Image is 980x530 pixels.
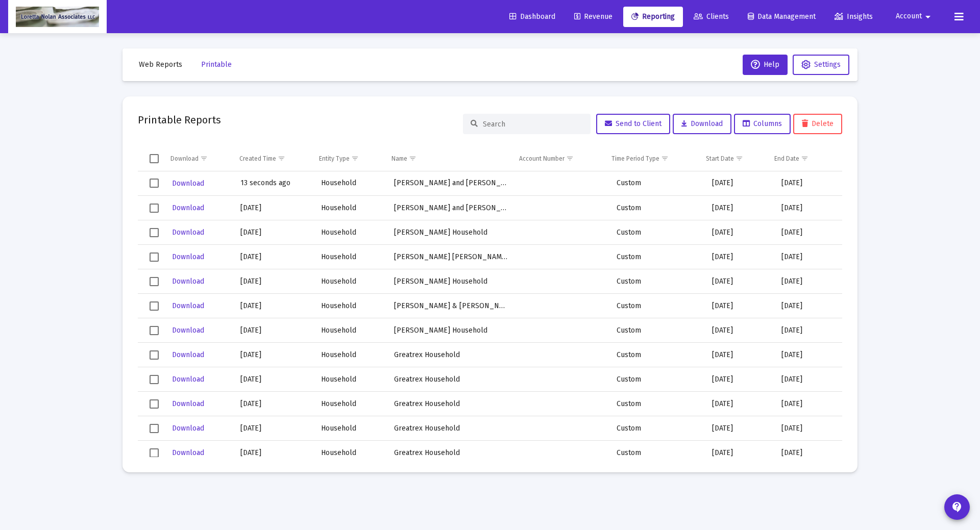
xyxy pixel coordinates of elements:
[138,146,842,457] div: Data grid
[171,445,205,460] button: Download
[150,253,159,262] div: Select row
[150,204,159,213] div: Select row
[922,7,934,27] mat-icon: arrow_drop_down
[734,114,791,134] button: Columns
[172,448,204,457] span: Download
[793,114,842,134] button: Delete
[774,318,842,343] td: [DATE]
[172,228,204,237] span: Download
[736,155,743,162] span: Show filter options for column 'Start Date'
[233,318,314,343] td: [DATE]
[705,392,774,416] td: [DATE]
[233,343,314,367] td: [DATE]
[802,119,834,128] span: Delete
[748,12,816,21] span: Data Management
[609,416,705,441] td: Custom
[774,441,842,465] td: [DATE]
[172,326,204,335] span: Download
[512,146,604,171] td: Column Account Number
[884,6,946,27] button: Account
[150,228,159,237] div: Select row
[16,7,99,27] img: Dashboard
[774,245,842,269] td: [DATE]
[605,119,661,128] span: Send to Client
[314,269,387,294] td: Household
[172,277,204,286] span: Download
[150,399,159,409] div: Select row
[519,155,565,163] div: Account Number
[740,7,824,27] a: Data Management
[150,424,159,433] div: Select row
[604,146,699,171] td: Column Time Period Type
[609,245,705,269] td: Custom
[694,12,729,21] span: Clients
[171,200,205,215] button: Download
[150,375,159,384] div: Select row
[673,114,731,134] button: Download
[705,441,774,465] td: [DATE]
[150,277,159,286] div: Select row
[774,155,799,163] div: End Date
[387,171,516,196] td: [PERSON_NAME] and [PERSON_NAME] Household
[172,350,204,359] span: Download
[705,245,774,269] td: [DATE]
[681,119,723,128] span: Download
[387,392,516,416] td: Greatrex Household
[171,249,205,264] button: Download
[774,392,842,416] td: [DATE]
[801,155,808,162] span: Show filter options for column 'End Date'
[201,60,232,69] span: Printable
[387,294,516,318] td: [PERSON_NAME] & [PERSON_NAME] Household
[611,155,659,163] div: Time Period Type
[609,269,705,294] td: Custom
[751,60,779,69] span: Help
[596,114,670,134] button: Send to Client
[351,155,359,162] span: Show filter options for column 'Entity Type'
[193,55,240,75] button: Printable
[233,294,314,318] td: [DATE]
[139,60,182,69] span: Web Reports
[896,12,922,21] span: Account
[278,155,285,162] span: Show filter options for column 'Created Time'
[609,392,705,416] td: Custom
[774,367,842,392] td: [DATE]
[233,245,314,269] td: [DATE]
[609,196,705,220] td: Custom
[171,323,205,338] button: Download
[774,416,842,441] td: [DATE]
[767,146,835,171] td: Column End Date
[314,441,387,465] td: Household
[171,298,205,313] button: Download
[705,367,774,392] td: [DATE]
[609,441,705,465] td: Custom
[409,155,416,162] span: Show filter options for column 'Name'
[172,399,204,408] span: Download
[384,146,512,171] td: Column Name
[699,146,768,171] td: Column Start Date
[172,301,204,310] span: Download
[233,220,314,245] td: [DATE]
[774,269,842,294] td: [DATE]
[172,253,204,261] span: Download
[566,155,574,162] span: Show filter options for column 'Account Number'
[705,318,774,343] td: [DATE]
[150,326,159,335] div: Select row
[774,343,842,367] td: [DATE]
[391,155,407,163] div: Name
[171,274,205,289] button: Download
[387,318,516,343] td: [PERSON_NAME] Household
[200,155,208,162] span: Show filter options for column 'Download'
[705,416,774,441] td: [DATE]
[509,12,555,21] span: Dashboard
[172,204,204,212] span: Download
[171,225,205,240] button: Download
[172,424,204,433] span: Download
[233,416,314,441] td: [DATE]
[314,392,387,416] td: Household
[233,269,314,294] td: [DATE]
[609,367,705,392] td: Custom
[233,392,314,416] td: [DATE]
[705,171,774,196] td: [DATE]
[609,318,705,343] td: Custom
[705,220,774,245] td: [DATE]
